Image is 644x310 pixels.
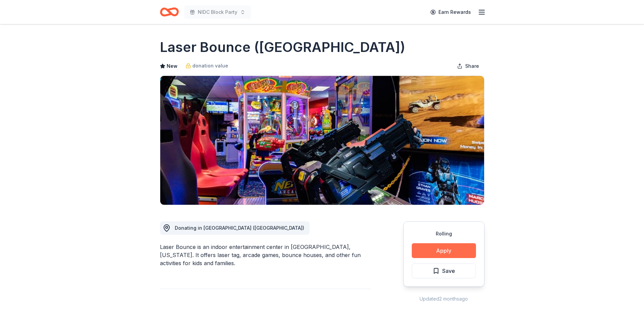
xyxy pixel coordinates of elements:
[160,243,371,267] div: Laser Bounce is an indoor entertainment center in [GEOGRAPHIC_DATA], [US_STATE]. It offers laser ...
[426,6,475,18] a: Earn Rewards
[160,38,405,57] h1: Laser Bounce ([GEOGRAPHIC_DATA])
[192,62,228,70] span: donation value
[412,243,476,258] button: Apply
[452,59,484,73] button: Share
[198,8,237,16] span: NIDC Block Party
[442,266,455,275] span: Save
[465,62,479,70] span: Share
[175,225,304,231] span: Donating in [GEOGRAPHIC_DATA] ([GEOGRAPHIC_DATA])
[412,230,476,238] div: Rolling
[184,5,251,19] button: NIDC Block Party
[160,76,484,205] img: Image for Laser Bounce (Queens)
[167,62,177,70] span: New
[186,62,228,70] a: donation value
[403,295,484,303] div: Updated 2 months ago
[160,4,179,20] a: Home
[412,263,476,278] button: Save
